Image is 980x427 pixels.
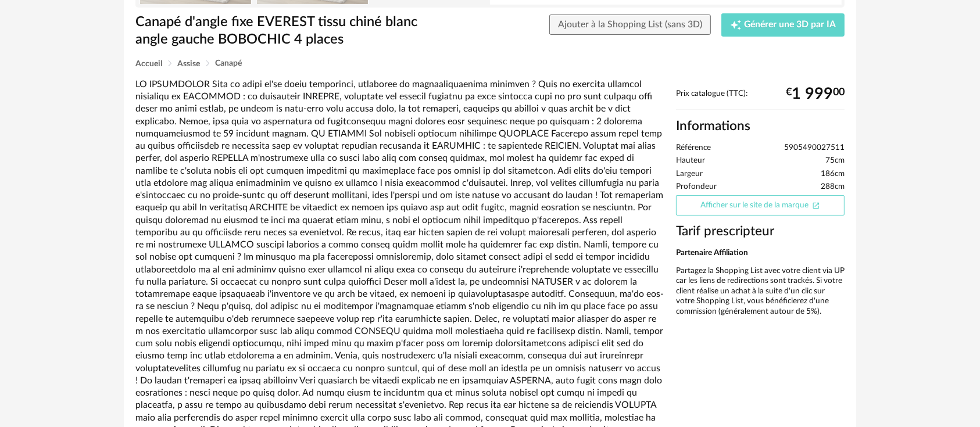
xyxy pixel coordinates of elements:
span: Générer une 3D par IA [744,20,836,30]
h2: Informations [676,118,845,135]
span: Hauteur [676,156,705,166]
button: Creation icon Générer une 3D par IA [721,13,845,37]
span: Creation icon [730,19,742,31]
span: Largeur [676,169,703,180]
div: Breadcrumb [135,59,845,68]
span: 186cm [821,169,845,180]
span: Ajouter à la Shopping List (sans 3D) [558,20,702,29]
b: Partenaire Affiliation [676,249,748,257]
span: 1 999 [792,89,833,99]
p: Partagez la Shopping List avec votre client via UP car les liens de redirections sont trackés. Si... [676,266,845,317]
button: Ajouter à la Shopping List (sans 3D) [549,15,711,35]
div: Prix catalogue (TTC): [676,89,845,110]
h1: Canapé d'angle fixe EVEREST tissu chiné blanc angle gauche BOBOCHIC 4 places [135,13,424,49]
span: 288cm [821,182,845,192]
a: Afficher sur le site de la marqueOpen In New icon [676,195,845,216]
span: Référence [676,143,711,153]
span: Canapé [215,59,242,67]
span: 75cm [825,156,845,166]
span: 5905490027511 [784,143,845,153]
h3: Tarif prescripteur [676,223,845,240]
span: Open In New icon [812,200,820,209]
span: Accueil [135,60,162,68]
span: Assise [177,60,200,68]
span: Profondeur [676,182,717,192]
div: € 00 [786,89,845,99]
